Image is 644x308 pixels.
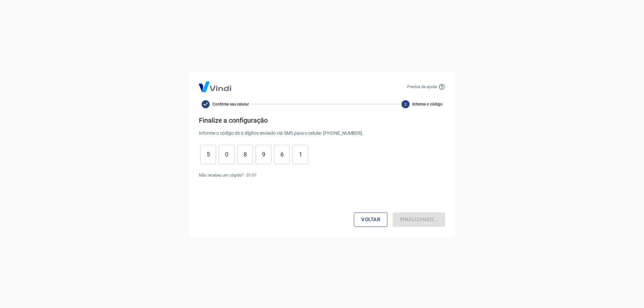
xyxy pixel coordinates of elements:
[405,102,407,106] text: 2
[247,172,257,178] p: 01 : 01
[354,212,387,227] button: Voltar
[407,84,437,90] p: Precisa de ajuda
[199,116,445,124] h4: Finalize a configuração
[412,101,442,107] span: Informe o código
[199,81,231,92] img: Logo Vind
[199,130,445,137] p: Informe o código de 6 dígitos enviado via SMS para o celular [PHONE_NUMBER] .
[212,101,249,107] span: Confirme seu celular
[199,172,244,178] p: Não recebeu um cógido?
